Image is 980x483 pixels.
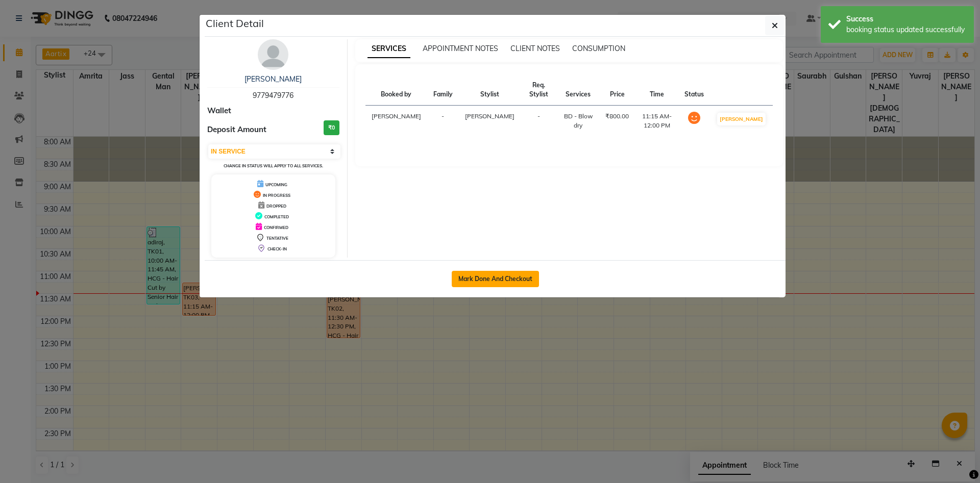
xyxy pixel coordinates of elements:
a: [PERSON_NAME] [244,74,302,84]
th: Family [427,74,459,106]
span: TENTATIVE [266,236,288,241]
span: COMPLETED [264,214,289,219]
td: 11:15 AM-12:00 PM [635,106,678,137]
button: Mark Done And Checkout [452,271,539,287]
th: Stylist [459,74,521,106]
h3: ₹0 [324,120,339,135]
span: SERVICES [367,40,410,58]
th: Status [678,74,710,106]
th: Price [599,74,635,106]
span: CHECK-IN [267,246,287,251]
span: CLIENT NOTES [510,44,560,53]
h5: Client Detail [206,16,264,31]
th: Services [557,74,599,106]
td: - [427,106,459,137]
th: Booked by [365,74,427,106]
span: CONSUMPTION [572,44,625,53]
div: ₹800.00 [605,112,629,121]
span: CONFIRMED [264,225,288,230]
span: APPOINTMENT NOTES [423,44,498,53]
img: avatar [258,39,288,70]
small: Change in status will apply to all services. [224,163,323,168]
td: - [521,106,557,137]
span: IN PROGRESS [263,193,290,198]
span: UPCOMING [265,182,287,187]
span: Deposit Amount [207,124,266,136]
span: Wallet [207,105,231,117]
td: [PERSON_NAME] [365,106,427,137]
div: booking status updated successfully [846,24,966,35]
button: [PERSON_NAME] [717,113,766,125]
th: Req. Stylist [521,74,557,106]
span: 9779479776 [253,91,293,100]
div: BD - Blow dry [563,112,593,130]
span: [PERSON_NAME] [465,112,514,120]
span: DROPPED [266,204,286,209]
th: Time [635,74,678,106]
div: Success [846,14,966,24]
